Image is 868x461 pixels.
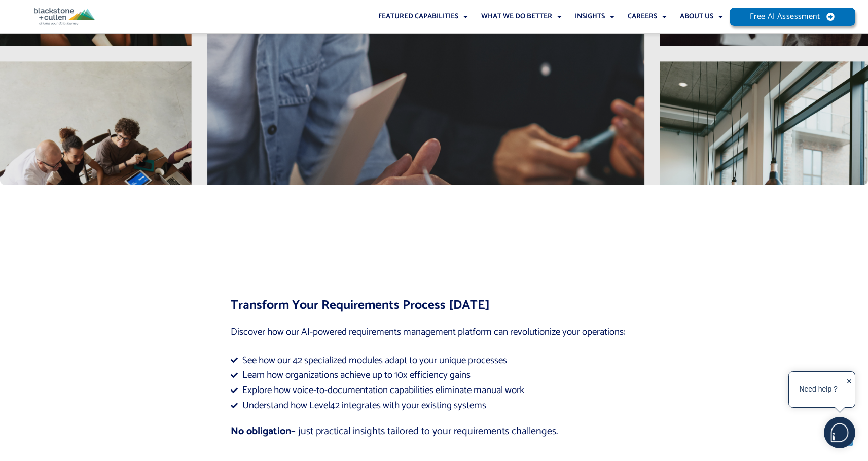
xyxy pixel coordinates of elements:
[231,423,291,440] strong: No obligation
[240,353,507,368] span: See how our 42 specialized modules adapt to your unique processes
[231,297,637,314] h3: Transform Your Requirements Process [DATE]
[231,324,637,340] p: Discover how our AI-powered requirements management platform can revolutionize your operations:
[240,383,524,398] span: Explore how voice-to-documentation capabilities eliminate manual work
[730,8,855,26] a: Free AI Assessment
[790,373,846,406] div: Need help ?
[846,374,852,406] div: ✕
[824,417,855,448] img: users%2F5SSOSaKfQqXq3cFEnIZRYMEs4ra2%2Fmedia%2Fimages%2F-Bulle%20blanche%20sans%20fond%20%2B%20ma...
[240,368,471,383] span: Learn how organizations achieve up to 10x efficiency gains
[750,13,820,21] span: Free AI Assessment
[240,398,486,413] span: Understand how Level42 integrates with your existing systems
[231,423,637,440] p: – just practical insights tailored to your requirements challenges.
